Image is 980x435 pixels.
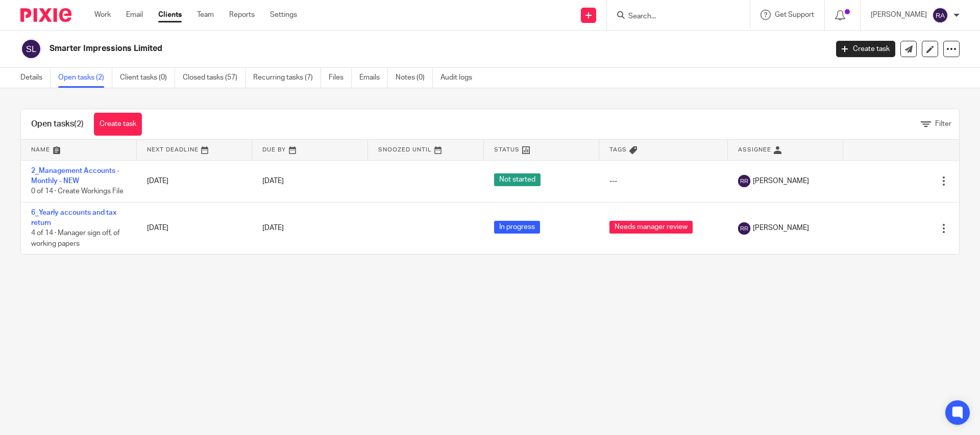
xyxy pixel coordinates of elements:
[20,38,42,60] img: svg%3E
[50,43,667,54] h2: Smarter Impressions Limited
[329,68,352,88] a: Files
[932,7,948,23] img: svg%3E
[183,68,246,88] a: Closed tasks (57)
[494,221,540,234] span: In progress
[120,68,175,88] a: Client tasks (0)
[197,10,214,20] a: Team
[871,10,927,20] p: [PERSON_NAME]
[775,11,814,18] span: Get Support
[378,147,432,152] span: Snoozed Until
[94,10,111,20] a: Work
[94,113,142,136] a: Create task
[229,10,255,20] a: Reports
[20,8,71,22] img: Pixie
[935,120,951,127] span: Filter
[137,202,253,254] td: [DATE]
[126,10,143,20] a: Email
[359,68,388,88] a: Emails
[31,119,84,130] h1: Open tasks
[31,209,116,226] a: 6_Yearly accounts and tax return
[74,120,84,128] span: (2)
[262,225,284,232] span: [DATE]
[753,223,809,233] span: [PERSON_NAME]
[494,147,520,152] span: Status
[137,160,253,202] td: [DATE]
[158,10,182,20] a: Clients
[440,68,480,88] a: Audit logs
[31,188,124,195] span: 0 of 14 · Create Workings File
[836,41,895,57] a: Create task
[20,68,51,88] a: Details
[31,230,120,248] span: 4 of 14 · Manager sign off, of working papers
[396,68,433,88] a: Notes (0)
[753,176,809,186] span: [PERSON_NAME]
[609,176,717,186] div: ---
[609,221,693,234] span: Needs manager review
[262,177,284,185] span: [DATE]
[253,68,321,88] a: Recurring tasks (7)
[31,167,119,185] a: 2_Management Accounts - Monthly - NEW
[738,175,750,187] img: svg%3E
[609,147,627,152] span: Tags
[738,222,750,235] img: svg%3E
[627,12,719,21] input: Search
[58,68,112,88] a: Open tasks (2)
[494,173,541,186] span: Not started
[270,10,297,20] a: Settings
